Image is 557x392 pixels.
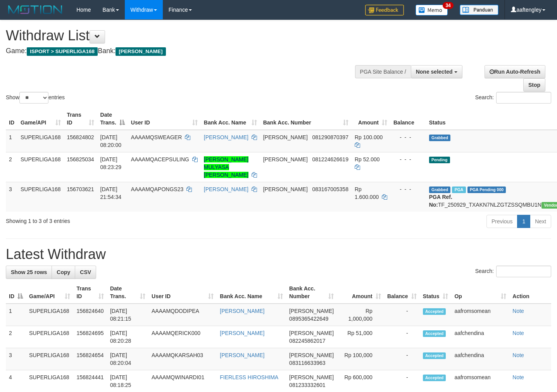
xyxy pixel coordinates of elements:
[64,108,97,130] th: Trans ID: activate to sort column ascending
[6,326,26,348] td: 2
[423,308,446,315] span: Accepted
[26,281,73,304] th: Game/API: activate to sort column ascending
[337,326,384,348] td: Rp 51,000
[263,134,308,140] span: [PERSON_NAME]
[452,187,466,193] span: Marked by aafchhiseyha
[57,269,70,275] span: Copy
[393,133,423,141] div: - - -
[204,186,248,192] a: [PERSON_NAME]
[509,281,551,304] th: Action
[67,186,94,192] span: 156703621
[220,330,264,336] a: [PERSON_NAME]
[220,374,278,380] a: FIERLESS HIROSHIMA
[429,187,451,193] span: Grabbed
[393,185,423,193] div: - - -
[107,326,148,348] td: [DATE] 08:20:28
[451,326,509,348] td: aafchendina
[17,182,64,212] td: SUPERLIGA168
[131,134,182,140] span: AAAAMQSWEAGER
[263,156,308,162] span: [PERSON_NAME]
[512,330,524,336] a: Note
[289,360,325,366] span: Copy 083116633963 to clipboard
[100,186,122,200] span: [DATE] 21:54:34
[6,182,17,212] td: 3
[289,316,328,322] span: Copy 0895365422649 to clipboard
[411,65,462,78] button: None selected
[289,338,325,344] span: Copy 082245862017 to clipboard
[6,266,52,279] a: Show 25 rows
[337,348,384,370] td: Rp 100,000
[451,304,509,326] td: aafromsomean
[460,5,498,15] img: panduan.png
[423,330,446,337] span: Accepted
[517,215,530,228] a: 1
[384,281,420,304] th: Balance: activate to sort column ascending
[289,308,334,314] span: [PERSON_NAME]
[67,134,94,140] span: 156824802
[429,194,452,208] b: PGA Ref. No:
[17,130,64,152] td: SUPERLIGA168
[486,215,517,228] a: Previous
[97,108,128,130] th: Date Trans.: activate to sort column descending
[6,28,364,43] h1: Withdraw List
[6,92,65,104] label: Show entries
[312,156,348,162] span: Copy 081224626619 to clipboard
[75,266,96,279] a: CSV
[6,130,17,152] td: 1
[80,269,91,275] span: CSV
[337,304,384,326] td: Rp 1,000,000
[423,352,446,359] span: Accepted
[365,5,404,16] img: Feedback.jpg
[100,134,122,148] span: [DATE] 08:20:00
[352,108,390,130] th: Amount: activate to sort column ascending
[496,266,551,277] input: Search:
[73,281,107,304] th: Trans ID: activate to sort column ascending
[73,348,107,370] td: 156824654
[289,374,334,380] span: [PERSON_NAME]
[19,92,48,104] select: Showentries
[512,308,524,314] a: Note
[512,374,524,380] a: Note
[73,326,107,348] td: 156824695
[289,382,325,388] span: Copy 081233332601 to clipboard
[355,156,380,162] span: Rp 52.000
[475,92,551,104] label: Search:
[390,108,426,130] th: Balance
[523,78,545,92] a: Stop
[217,281,286,304] th: Bank Acc. Name: activate to sort column ascending
[148,281,217,304] th: User ID: activate to sort column ascending
[148,326,217,348] td: AAAAMQERICK000
[429,135,451,141] span: Grabbed
[128,108,201,130] th: User ID: activate to sort column ascending
[17,152,64,182] td: SUPERLIGA168
[485,65,545,78] a: Run Auto-Refresh
[416,69,453,75] span: None selected
[416,5,448,16] img: Button%20Memo.svg
[204,156,248,178] a: [PERSON_NAME] MULYASA [PERSON_NAME]
[355,186,379,200] span: Rp 1.600.000
[337,281,384,304] th: Amount: activate to sort column ascending
[100,156,122,170] span: [DATE] 08:23:29
[260,108,352,130] th: Bank Acc. Number: activate to sort column ascending
[6,304,26,326] td: 1
[423,375,446,381] span: Accepted
[420,281,452,304] th: Status: activate to sort column ascending
[26,304,73,326] td: SUPERLIGA168
[6,4,65,16] img: MOTION_logo.png
[530,215,551,228] a: Next
[131,156,189,162] span: AAAAMQACEPSULING
[26,326,73,348] td: SUPERLIGA168
[384,304,420,326] td: -
[384,348,420,370] td: -
[148,348,217,370] td: AAAAMQKARSAH03
[475,266,551,277] label: Search:
[107,348,148,370] td: [DATE] 08:20:04
[27,47,98,56] span: ISPORT > SUPERLIGA168
[26,348,73,370] td: SUPERLIGA168
[451,281,509,304] th: Op: activate to sort column ascending
[512,352,524,358] a: Note
[107,281,148,304] th: Date Trans.: activate to sort column ascending
[312,134,348,140] span: Copy 081290870397 to clipboard
[11,269,47,275] span: Show 25 rows
[443,2,453,9] span: 34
